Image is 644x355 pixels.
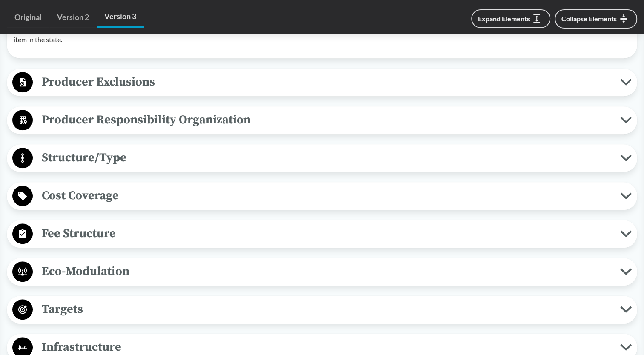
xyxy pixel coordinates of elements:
[10,299,634,321] button: Targets
[10,147,634,169] button: Structure/Type
[7,8,49,27] a: Original
[10,72,634,93] button: Producer Exclusions
[33,262,620,281] span: Eco-Modulation
[10,223,634,245] button: Fee Structure
[49,8,97,27] a: Version 2
[14,24,630,45] p: If there is no brand or licensee, the producer of the packaging is the person that imports the pa...
[555,9,637,29] button: Collapse Elements
[97,7,144,28] a: Version 3
[33,300,620,319] span: Targets
[10,109,634,131] button: Producer Responsibility Organization
[471,9,550,28] button: Expand Elements
[33,148,620,167] span: Structure/Type
[10,261,634,283] button: Eco-Modulation
[33,110,620,129] span: Producer Responsibility Organization
[33,186,620,205] span: Cost Coverage
[33,72,620,92] span: Producer Exclusions
[10,185,634,207] button: Cost Coverage
[33,224,620,243] span: Fee Structure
